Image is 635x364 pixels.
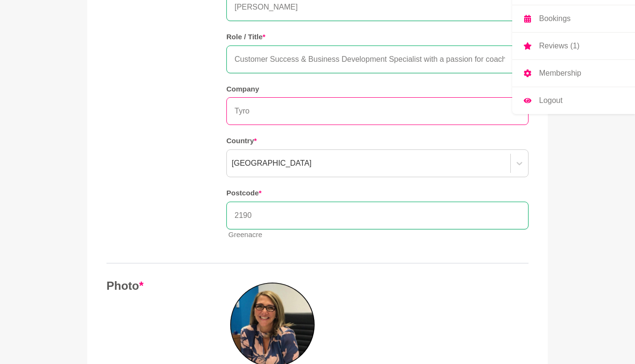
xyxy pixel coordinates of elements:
[226,136,529,146] h5: Country
[226,189,529,198] h5: Postcode
[512,5,635,32] a: Bookings
[539,15,571,23] p: Bookings
[106,279,207,293] h4: Photo
[232,158,312,169] div: [GEOGRAPHIC_DATA]
[226,97,529,125] input: Company
[539,69,581,77] p: Membership
[226,33,529,42] h5: Role / Title
[226,202,529,229] input: Postcode
[226,85,529,94] h5: Company
[512,33,635,59] a: Reviews (1)
[539,42,579,50] p: Reviews (1)
[539,97,563,104] p: Logout
[228,229,529,240] p: Greenacre
[226,45,529,73] input: Role / Title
